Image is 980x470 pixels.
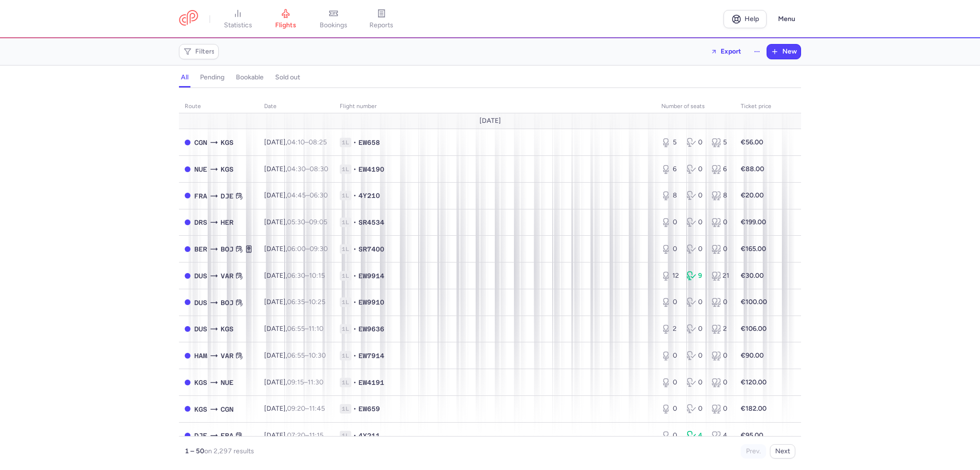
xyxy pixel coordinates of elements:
a: reports [357,9,405,30]
span: VAR [221,350,234,361]
th: Ticket price [735,99,777,114]
span: bookings [320,21,347,30]
span: • [353,218,356,227]
span: • [353,431,356,440]
div: 0 [661,404,679,414]
strong: 1 – 50 [185,447,204,455]
button: New [767,44,801,59]
div: 6 [661,164,679,174]
span: [DATE], [264,165,328,173]
div: 0 [661,431,679,440]
span: KGS [194,377,207,388]
div: 8 [712,191,729,200]
time: 10:25 [309,298,325,306]
span: [DATE], [264,138,327,146]
span: DJE [194,430,207,441]
span: DUS [194,297,207,308]
span: • [353,378,356,387]
div: 0 [661,244,679,254]
span: BOJ [221,244,234,254]
span: FRA [194,191,207,201]
div: 0 [661,218,679,227]
time: 06:35 [287,298,305,306]
span: EW9914 [358,271,384,281]
strong: €120.00 [741,378,767,386]
span: EW4191 [358,378,384,387]
span: – [287,378,323,386]
span: – [287,404,325,413]
strong: €30.00 [741,272,764,280]
div: 4 [712,431,729,440]
h4: pending [200,73,224,82]
div: 0 [687,297,704,307]
div: 0 [712,297,729,307]
time: 11:45 [309,404,325,413]
div: 0 [687,244,704,254]
span: NUE [194,164,207,175]
span: CGN [194,137,207,148]
span: DJE [221,191,234,201]
span: KGS [221,324,234,334]
span: DUS [194,324,207,334]
span: 1L [340,297,351,307]
span: – [287,272,325,280]
time: 10:30 [309,351,326,360]
div: 0 [687,378,704,387]
span: – [287,298,325,306]
time: 06:55 [287,351,305,360]
button: Prev. [741,444,766,459]
span: BER [194,244,207,254]
span: KGS [221,164,234,175]
span: EW658 [358,138,380,147]
strong: €56.00 [741,138,763,146]
time: 06:30 [310,191,328,199]
time: 09:05 [309,218,327,226]
span: Export [721,48,741,55]
span: CGN [221,404,234,415]
span: 1L [340,351,351,361]
span: 1L [340,431,351,440]
span: 1L [340,244,351,254]
span: 4Y210 [358,191,380,200]
div: 5 [712,138,729,147]
span: – [287,351,326,360]
span: DRS [194,217,207,228]
span: EW7914 [358,351,384,361]
div: 0 [687,218,704,227]
time: 04:30 [287,165,306,173]
div: 0 [661,378,679,387]
time: 09:30 [310,245,328,253]
a: Help [724,10,767,28]
span: reports [369,21,393,30]
span: 1L [340,164,351,174]
strong: €95.00 [741,431,763,439]
span: 1L [340,191,351,200]
th: route [179,99,258,114]
th: date [258,99,334,114]
span: [DATE], [264,325,323,333]
span: [DATE] [479,117,501,125]
th: Flight number [334,99,656,114]
div: 0 [687,324,704,334]
h4: bookable [236,73,264,82]
div: 0 [687,164,704,174]
div: 0 [712,244,729,254]
time: 06:00 [287,245,306,253]
div: 2 [661,324,679,334]
span: Help [745,15,759,22]
span: SR4534 [358,218,384,227]
span: • [353,351,356,361]
span: KGS [221,137,234,148]
span: • [353,138,356,147]
strong: €20.00 [741,191,764,199]
time: 08:25 [309,138,327,146]
div: 21 [712,271,729,281]
time: 04:45 [287,191,306,199]
strong: €90.00 [741,351,764,360]
span: Filters [195,48,215,55]
span: KGS [194,404,207,415]
span: 4Y211 [358,431,380,440]
time: 11:10 [309,325,323,333]
div: 0 [687,138,704,147]
strong: €88.00 [741,165,764,173]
